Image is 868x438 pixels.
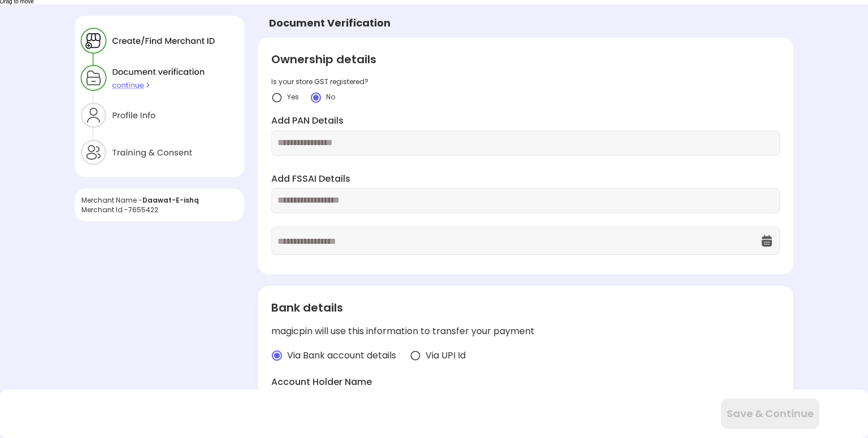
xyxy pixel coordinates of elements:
span: No [326,92,335,102]
div: Ownership details [271,51,780,68]
button: Save & Continue [721,398,819,429]
span: Via Bank account details [287,349,396,362]
span: Daawat-E-ishq [142,195,199,205]
div: Is your store GST registered? [271,77,780,86]
label: Add FSSAI Details [271,173,780,186]
img: xZtaNGYO7ZEa_Y6BGN0jBbY4tz3zD8CMWGtK9DYT203r_wSWJgC64uaYzQv0p6I5U3yzNyQZ90jnSGEji8ItH6xpax9JibOI_... [75,16,244,177]
img: crlYN1wOekqfTXo2sKdO7mpVD4GIyZBlBCY682TI1bTNaOsxckEXOmACbAD6EYcPGHR5wXB9K-wSeRvGOQTikGGKT-kEDVP-b... [310,92,322,103]
div: Bank details [271,299,780,316]
span: Via UPI Id [426,349,466,362]
img: radio [410,350,421,361]
img: yidvdI1b1At5fYgYeHdauqyvT_pgttO64BpF2mcDGQwz_NKURL8lp7m2JUJk3Onwh4FIn8UgzATYbhG5vtZZpSXeknhWnnZDd... [271,92,283,103]
span: Yes [287,92,299,102]
img: radio [271,350,283,361]
div: Merchant Name - [81,195,237,205]
div: Document Verification [269,16,390,30]
img: OcXK764TI_dg1n3pJKAFuNcYfYqBKGvmbXteblFrPew4KBASBbPUoKPFDRZzLe5z5khKOkBCrBseVNl8W_Mqhk0wgJF92Dyy9... [760,234,774,248]
div: magicpin will use this information to transfer your payment [271,325,780,338]
label: Account Holder Name [271,376,780,389]
div: Merchant Id - 7655422 [81,205,237,214]
label: Add PAN Details [271,115,780,128]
